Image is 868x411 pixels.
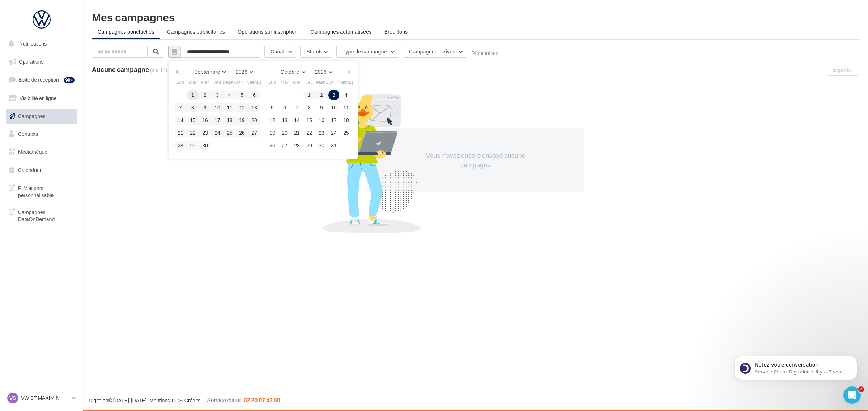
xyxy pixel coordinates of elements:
[328,102,339,113] button: 10
[292,140,302,151] button: 28
[187,102,198,113] button: 8
[249,90,260,100] button: 6
[18,207,75,223] span: Campagnes DataOnDemand
[9,394,16,402] span: VS
[315,79,353,85] span: [PERSON_NAME]
[64,77,75,83] div: 99+
[19,59,43,65] span: Opérations
[328,90,339,100] button: 3
[212,115,223,126] button: 17
[237,102,247,113] button: 12
[300,46,332,58] button: Statut
[92,65,149,73] span: Aucune campagne
[20,95,56,101] span: Visibilité en ligne
[292,127,302,138] button: 21
[175,115,186,126] button: 14
[4,204,79,226] a: Campagnes DataOnDemand
[187,115,198,126] button: 15
[471,50,499,56] button: Réinitialiser
[280,69,299,75] span: Octobre
[316,90,327,100] button: 2
[200,115,210,126] button: 16
[341,102,352,113] button: 11
[172,397,183,403] a: CGS
[89,397,280,403] span: © [DATE]-[DATE] - - -
[237,90,247,100] button: 5
[328,140,339,151] button: 31
[312,67,336,77] button: 2026
[18,149,47,155] span: Médiathèque
[187,140,198,151] button: 29
[304,90,315,100] button: 1
[4,91,79,106] a: Visibilité en ligne
[200,90,210,100] button: 2
[187,127,198,138] button: 22
[292,115,302,126] button: 14
[150,66,167,74] span: (sur 14)
[843,386,861,404] iframe: Intercom live chat
[304,127,315,138] button: 22
[316,140,327,151] button: 30
[224,102,235,113] button: 11
[267,140,278,151] button: 26
[279,115,290,126] button: 13
[341,115,352,126] button: 18
[212,127,223,138] button: 24
[212,102,223,113] button: 10
[18,183,75,199] span: PLV et print personnalisable
[175,127,186,138] button: 21
[194,69,220,75] span: Septembre
[315,69,327,75] span: 2026
[224,90,235,100] button: 4
[175,140,186,151] button: 28
[277,67,308,77] button: Octobre
[237,115,247,126] button: 19
[4,109,79,124] a: Campagnes
[292,102,302,113] button: 7
[201,79,209,85] span: Mer
[233,67,256,77] button: 2026
[187,90,198,100] button: 1
[268,79,276,85] span: Lun
[249,102,260,113] button: 13
[4,36,76,51] button: Notifications
[316,102,327,113] button: 9
[200,102,210,113] button: 9
[281,79,289,85] span: Mar
[18,167,42,173] span: Calendrier
[167,29,225,35] span: Campagnes publicitaires
[175,102,186,113] button: 7
[238,29,298,35] span: Operations sur inscription
[279,102,290,113] button: 6
[92,12,859,22] div: Mes campagnes
[18,77,59,83] span: Boîte de réception
[310,29,371,35] span: Campagnes automatisées
[4,163,79,178] a: Calendrier
[403,46,467,58] button: Campagnes actives
[21,394,69,402] p: VW ST MAXIMIN
[827,64,859,76] button: Exporter
[200,127,210,138] button: 23
[224,127,235,138] button: 25
[18,113,46,119] span: Campagnes
[200,140,210,151] button: 30
[279,140,290,151] button: 27
[213,79,221,85] span: Jeu
[342,79,350,85] span: Dim
[207,397,241,403] span: Service client
[267,115,278,126] button: 12
[236,69,248,75] span: 2026
[328,127,339,138] button: 24
[18,131,38,137] span: Contacts
[316,127,327,138] button: 23
[250,79,258,85] span: Dim
[191,67,229,77] button: Septembre
[304,102,315,113] button: 8
[19,40,47,47] span: Notifications
[149,397,170,403] a: Mentions
[184,397,200,403] a: Crédits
